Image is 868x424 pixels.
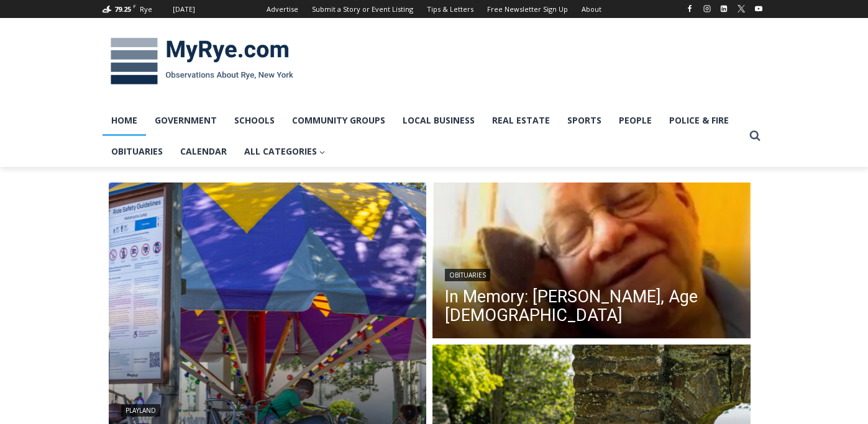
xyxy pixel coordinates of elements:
img: MyRye.com [103,29,301,94]
span: All Categories [244,145,326,158]
a: X [734,1,749,16]
a: Calendar [171,136,235,167]
img: Obituary - Patrick Albert Auriemma [432,183,751,341]
a: Schools [226,105,283,136]
a: Playland [121,404,160,417]
a: Obituaries [445,269,490,281]
a: Community Groups [283,105,394,136]
div: [DATE] [173,4,195,15]
span: F [133,2,136,9]
a: Police & Fire [660,105,738,136]
a: Obituaries [103,136,171,167]
nav: Primary Navigation [103,105,744,168]
a: Sports [559,105,610,136]
a: Read More In Memory: Patrick A. Auriemma Jr., Age 70 [432,183,751,341]
a: Government [146,105,226,136]
a: In Memory: [PERSON_NAME], Age [DEMOGRAPHIC_DATA] [445,287,738,325]
a: Linkedin [716,1,731,16]
a: All Categories [235,136,334,167]
a: YouTube [751,1,766,16]
a: Home [103,105,146,136]
a: Local Business [394,105,483,136]
button: View Search Form [744,125,766,147]
a: People [610,105,660,136]
a: Real Estate [483,105,559,136]
div: Rye [140,4,152,15]
a: Facebook [682,1,697,16]
a: Instagram [700,1,715,16]
span: 79.25 [114,4,131,14]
